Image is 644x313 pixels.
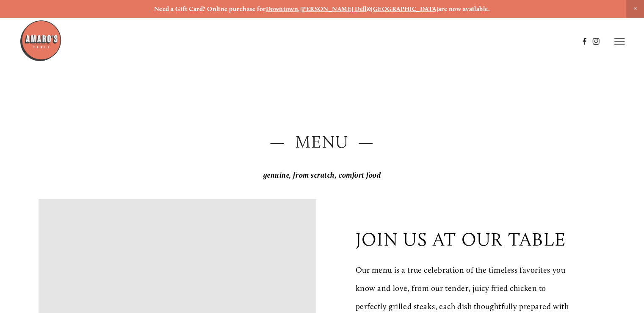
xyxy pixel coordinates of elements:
h2: — Menu — [39,130,605,154]
img: Amaro's Table [19,20,62,62]
em: genuine, from scratch, comfort food [263,170,381,180]
a: Downtown [266,5,299,13]
a: [PERSON_NAME] Dell [300,5,367,13]
strong: Need a Gift Card? Online purchase for [154,5,266,13]
a: [GEOGRAPHIC_DATA] [371,5,438,13]
p: join us at our table [355,228,566,250]
strong: , [298,5,300,13]
strong: & [367,5,371,13]
strong: are now available. [438,5,490,13]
